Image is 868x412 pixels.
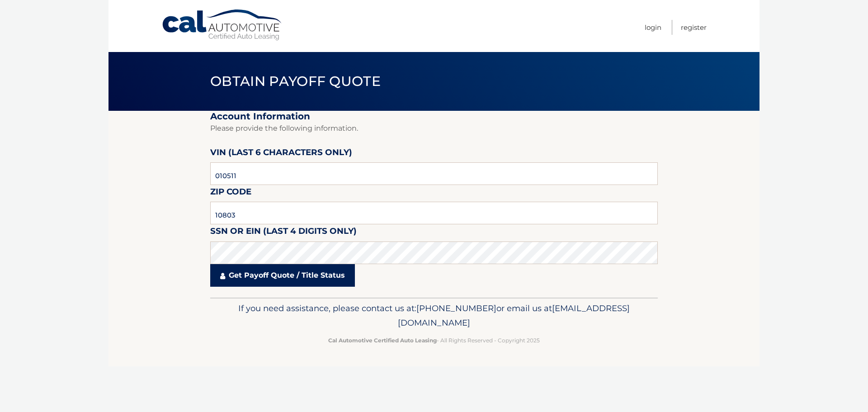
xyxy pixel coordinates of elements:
[328,337,437,344] strong: Cal Automotive Certified Auto Leasing
[210,185,251,202] label: Zip Code
[681,20,707,35] a: Register
[416,303,496,313] span: [PHONE_NUMBER]
[210,122,658,135] p: Please provide the following information.
[210,111,658,122] h2: Account Information
[210,224,357,241] label: SSN or EIN (last 4 digits only)
[216,336,652,345] p: - All Rights Reserved - Copyright 2025
[645,20,661,35] a: Login
[210,146,352,162] label: VIN (last 6 characters only)
[210,73,381,90] span: Obtain Payoff Quote
[161,9,283,41] a: Cal Automotive
[210,264,355,287] a: Get Payoff Quote / Title Status
[216,301,652,330] p: If you need assistance, please contact us at: or email us at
